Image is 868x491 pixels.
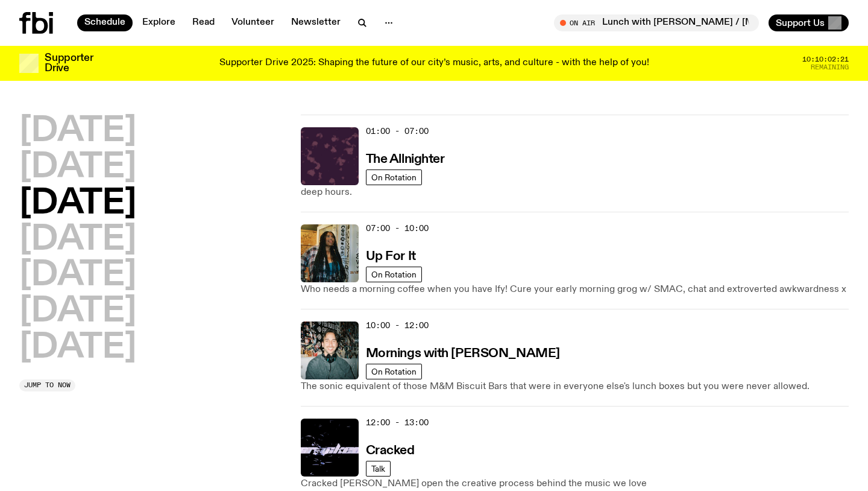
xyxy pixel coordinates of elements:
[301,419,359,477] img: Logo for Podcast Cracked. Black background, with white writing, with glass smashing graphics
[19,379,75,391] button: Jump to now
[284,14,348,31] a: Newsletter
[77,14,133,31] a: Schedule
[301,322,359,379] img: Radio presenter Ben Hansen sits in front of a wall of photos and an fbi radio sign. Film photo. B...
[802,56,849,63] span: 10:10:02:21
[224,14,281,31] a: Volunteer
[366,151,445,166] a: The Allnighter
[554,14,759,31] button: On AirLunch with [PERSON_NAME] / [MEDICAL_DATA] Interview
[371,464,385,473] span: Talk
[769,14,849,31] button: Support Us
[219,58,649,69] p: Supporter Drive 2025: Shaping the future of our city’s music, arts, and culture - with the help o...
[19,295,136,329] button: [DATE]
[366,125,429,137] span: 01:00 - 07:00
[371,173,417,182] span: On Rotation
[301,282,849,297] p: Who needs a morning coffee when you have Ify! Cure your early morning grog w/ SMAC, chat and extr...
[366,347,560,360] h3: Mornings with [PERSON_NAME]
[301,224,359,282] img: Ify - a Brown Skin girl with black braided twists, looking up to the side with her tongue stickin...
[19,151,136,185] button: [DATE]
[19,223,136,257] button: [DATE]
[776,17,825,28] span: Support Us
[366,267,422,282] a: On Rotation
[19,259,136,293] button: [DATE]
[366,345,560,360] a: Mornings with [PERSON_NAME]
[366,248,416,263] a: Up For It
[19,187,136,221] button: [DATE]
[135,14,183,31] a: Explore
[366,169,422,185] a: On Rotation
[24,382,71,388] span: Jump to now
[366,461,391,477] a: Talk
[366,417,429,428] span: 12:00 - 13:00
[366,364,422,379] a: On Rotation
[19,115,136,148] button: [DATE]
[185,14,222,31] a: Read
[366,153,445,166] h3: The Allnighter
[45,53,93,74] h3: Supporter Drive
[366,320,429,331] span: 10:00 - 12:00
[371,270,417,279] span: On Rotation
[366,250,416,263] h3: Up For It
[301,477,849,491] p: Cracked [PERSON_NAME] open the creative process behind the music we love
[366,445,415,457] h3: Cracked
[371,367,417,376] span: On Rotation
[366,442,415,457] a: Cracked
[301,379,849,394] p: The sonic equivalent of those M&M Biscuit Bars that were in everyone else's lunch boxes but you w...
[811,64,849,71] span: Remaining
[19,331,136,365] button: [DATE]
[366,223,429,234] span: 07:00 - 10:00
[301,185,849,200] p: deep hours.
